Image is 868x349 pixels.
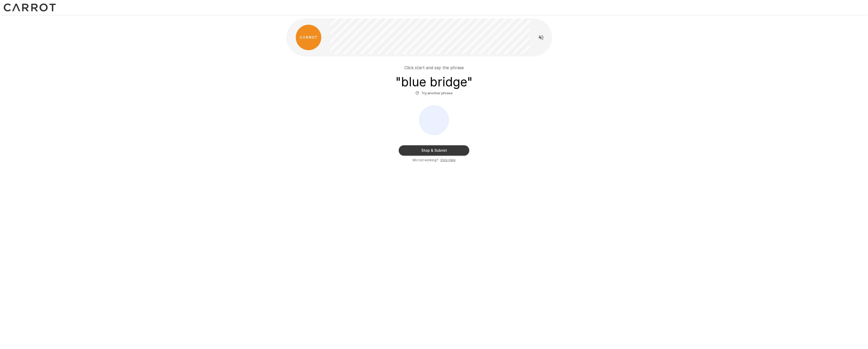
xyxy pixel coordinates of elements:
button: Try another phrase [414,89,454,97]
h3: " blue bridge " [395,75,473,89]
img: carrot_logo.png [296,25,321,50]
button: Read questions aloud [536,32,546,43]
button: Stop & Submit [399,145,469,156]
u: Click Here [440,158,455,162]
span: Mic not working? [413,158,438,163]
p: Click start and say the phrase [404,65,464,71]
